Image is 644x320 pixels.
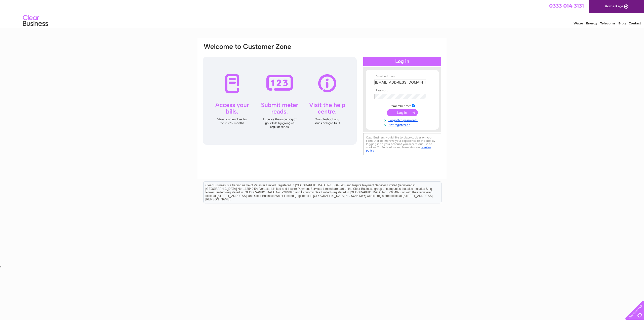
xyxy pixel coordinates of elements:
a: Water [574,21,583,25]
a: 0333 014 3131 [549,3,584,9]
img: logo.png [23,13,48,28]
a: Forgotten password? [374,117,431,122]
a: cookies policy [366,146,431,152]
th: Password: [373,89,431,92]
a: Contact [629,21,641,25]
input: Submit [387,109,418,116]
a: Blog [618,21,626,25]
div: Clear Business is a trading name of Verastar Limited (registered in [GEOGRAPHIC_DATA] No. 3667643... [204,3,441,24]
a: Not registered? [374,122,431,127]
a: Telecoms [600,21,615,25]
div: Clear Business would like to place cookies on your computer to improve your experience of the sit... [363,133,441,155]
a: Energy [586,21,597,25]
td: Remember me? [373,103,431,108]
th: Email Address: [373,75,431,78]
